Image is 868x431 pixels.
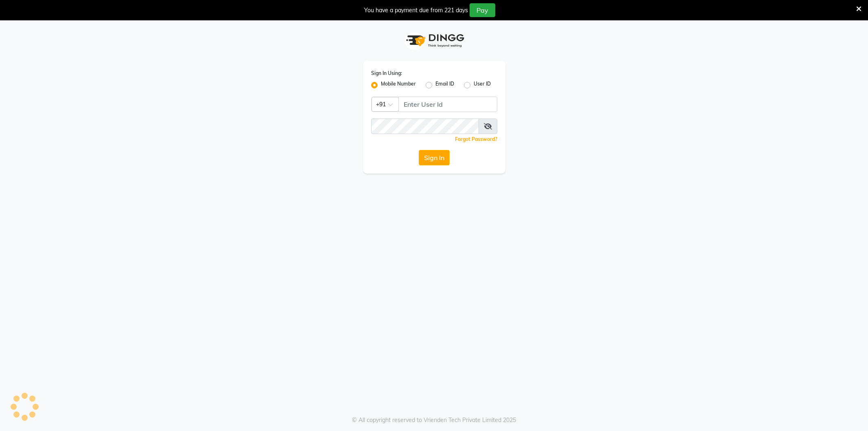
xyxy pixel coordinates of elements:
[470,3,495,17] button: Pay
[455,136,497,142] a: Forgot Password?
[435,80,454,90] label: Email ID
[364,6,468,15] div: You have a payment due from 221 days
[371,70,402,77] label: Sign In Using:
[381,80,416,90] label: Mobile Number
[402,29,467,53] img: logo1.svg
[474,80,491,90] label: User ID
[419,150,450,165] button: Sign In
[371,119,479,134] input: Username
[398,97,497,112] input: Username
